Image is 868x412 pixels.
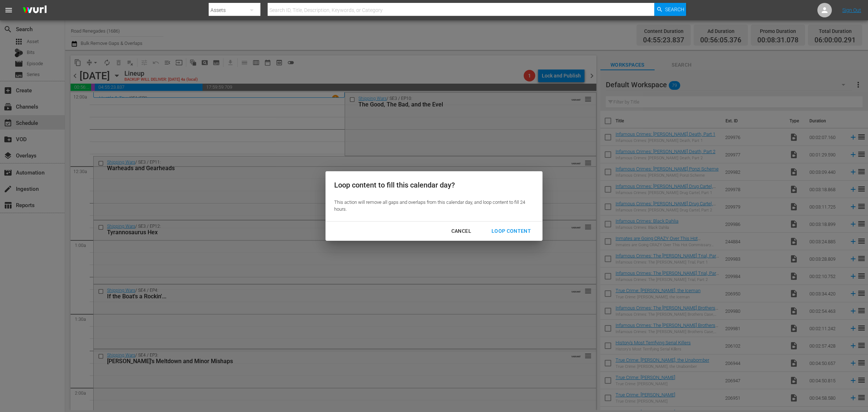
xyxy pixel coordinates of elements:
[334,199,529,213] div: This action will remove all gaps and overlaps from this calendar day, and loop content to fill 24...
[486,227,537,236] div: Loop Content
[334,180,529,190] div: Loop content to fill this calendar day?
[446,227,477,236] div: Cancel
[443,224,480,238] button: Cancel
[483,224,540,238] button: Loop Content
[842,7,861,13] a: Sign Out
[17,2,52,19] img: ans4CAIJ8jUAAAAAAAAAAAAAAAAAAAAAAAAgQb4GAAAAAAAAAAAAAAAAAAAAAAAAJMjXAAAAAAAAAAAAAAAAAAAAAAAAgAT5G...
[665,3,684,16] span: Search
[4,6,13,14] span: menu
